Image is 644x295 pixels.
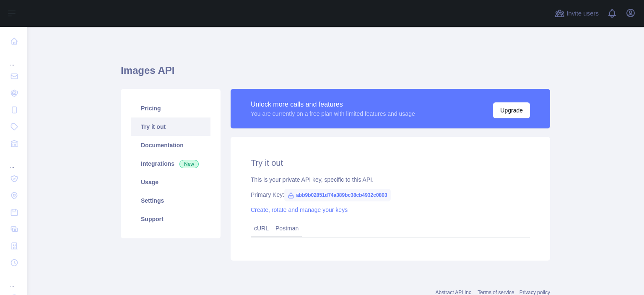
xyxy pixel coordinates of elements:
span: New [179,160,199,168]
div: ... [7,50,20,67]
div: Unlock more calls and features [251,99,415,110]
div: This is your private API key, specific to this API. [251,175,530,184]
span: Invite users [566,9,599,18]
div: You are currently on a free plan with limited features and usage [251,110,415,118]
a: Documentation [131,136,210,154]
div: Primary Key: [251,191,530,199]
a: Support [131,210,210,228]
button: Upgrade [493,102,530,118]
h1: Images API [121,64,550,84]
a: Integrations New [131,154,210,173]
a: Try it out [131,117,210,136]
span: abb9b02851d74a389bc38cb4932c0803 [284,189,391,201]
a: Postman [272,222,302,235]
div: ... [7,153,20,170]
button: Invite users [553,7,600,20]
h2: Try it out [251,157,530,169]
a: Create, rotate and manage your keys [251,206,348,213]
a: cURL [254,225,269,232]
a: Pricing [131,99,210,117]
a: Settings [131,191,210,210]
div: ... [7,272,20,289]
a: Usage [131,173,210,191]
